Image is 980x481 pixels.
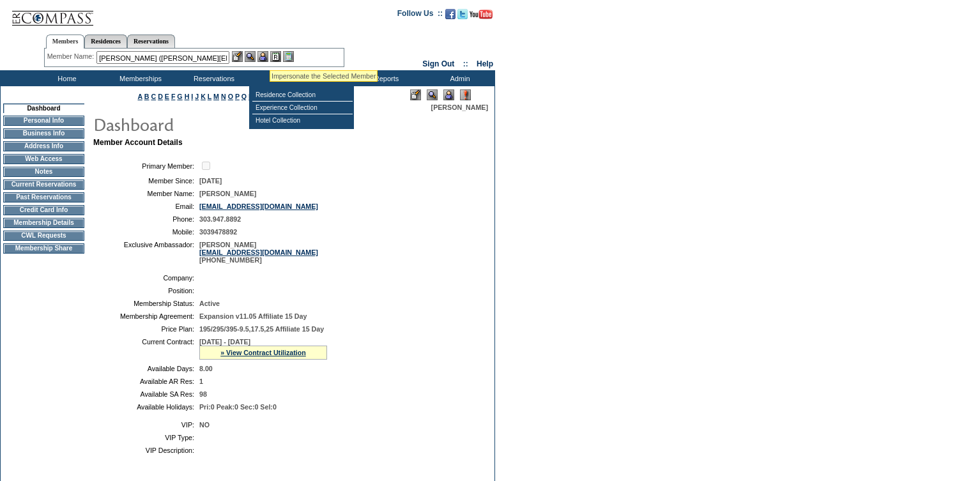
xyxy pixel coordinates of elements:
[199,338,250,346] span: [DATE] - [DATE]
[241,93,247,100] a: Q
[252,89,353,102] td: Residence Collection
[93,138,183,147] b: Member Account Details
[98,325,194,333] td: Price Plan:
[199,202,318,210] a: [EMAIL_ADDRESS][DOMAIN_NAME]
[470,13,493,20] a: Subscribe to our YouTube Channel
[3,141,84,151] td: Address Info
[283,51,294,62] img: b_calculator.gif
[46,34,85,49] a: Members
[199,228,237,236] span: 3039478892
[98,338,194,360] td: Current Contract:
[93,111,348,137] img: pgTtlDashboard.gif
[3,167,84,177] td: Notes
[199,325,324,333] span: 195/295/395-9.5,17.5,25 Affiliate 15 Day
[3,179,84,190] td: Current Reservations
[84,34,127,48] a: Residences
[144,93,149,100] a: B
[463,59,468,68] span: ::
[199,190,256,197] span: [PERSON_NAME]
[3,154,84,164] td: Web Access
[3,103,84,113] td: Dashboard
[176,70,249,86] td: Reservations
[165,93,169,100] a: E
[171,93,176,100] a: F
[208,93,211,100] a: L
[457,9,468,19] img: Follow us on Twitter
[257,51,268,62] img: Impersonate
[3,218,84,228] td: Membership Details
[228,93,233,100] a: O
[431,103,488,111] span: [PERSON_NAME]
[235,93,240,100] a: P
[29,70,102,86] td: Home
[270,51,281,62] img: Reservations
[397,8,443,23] td: Follow Us ::
[138,93,142,100] a: A
[245,51,256,62] img: View
[199,403,277,411] span: Pri:0 Peak:0 Sec:0 Sel:0
[151,93,156,100] a: C
[98,378,194,385] td: Available AR Res:
[98,287,194,294] td: Position:
[98,300,194,307] td: Membership Status:
[445,9,456,19] img: Become our fan on Facebook
[199,300,220,307] span: Active
[3,243,84,254] td: Membership Share
[98,274,194,282] td: Company:
[98,202,194,210] td: Email:
[98,177,194,185] td: Member Since:
[422,59,454,68] a: Sign Out
[252,102,353,114] td: Experience Collection
[98,190,194,197] td: Member Name:
[3,231,84,241] td: CWL Requests
[477,59,493,68] a: Help
[98,403,194,411] td: Available Holidays:
[98,312,194,320] td: Membership Agreement:
[158,93,163,100] a: D
[177,93,182,100] a: G
[252,114,353,126] td: Hotel Collection
[98,434,194,441] td: VIP Type:
[3,205,84,215] td: Credit Card Info
[460,89,471,100] img: Log Concern/Member Elevation
[127,34,175,48] a: Reservations
[422,70,495,86] td: Admin
[47,51,96,62] div: Member Name:
[213,93,219,100] a: M
[201,93,206,100] a: K
[98,447,194,454] td: VIP Description:
[445,13,456,20] a: Become our fan on Facebook
[199,312,307,320] span: Expansion v11.05 Affiliate 15 Day
[199,241,318,264] span: [PERSON_NAME] [PHONE_NUMBER]
[348,70,422,86] td: Reports
[191,93,193,100] a: I
[272,72,376,80] div: Impersonate the Selected Member
[199,177,222,185] span: [DATE]
[199,390,207,398] span: 98
[220,349,306,356] a: » View Contract Utilization
[98,228,194,236] td: Mobile:
[427,89,438,100] img: View Mode
[3,116,84,126] td: Personal Info
[249,70,348,86] td: Vacation Collection
[221,93,226,100] a: N
[199,421,210,429] span: NO
[199,378,203,385] span: 1
[185,93,190,100] a: H
[98,241,194,264] td: Exclusive Ambassador:
[98,390,194,398] td: Available SA Res:
[98,365,194,372] td: Available Days:
[3,128,84,139] td: Business Info
[98,160,194,172] td: Primary Member:
[410,89,421,100] img: Edit Mode
[232,51,243,62] img: b_edit.gif
[199,248,318,256] a: [EMAIL_ADDRESS][DOMAIN_NAME]
[195,93,199,100] a: J
[102,70,176,86] td: Memberships
[98,215,194,223] td: Phone:
[199,365,213,372] span: 8.00
[443,89,454,100] img: Impersonate
[199,215,241,223] span: 303.947.8892
[3,192,84,202] td: Past Reservations
[457,13,468,20] a: Follow us on Twitter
